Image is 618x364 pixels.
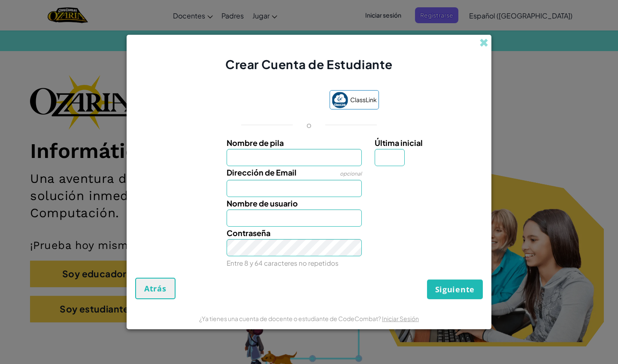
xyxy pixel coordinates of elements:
[435,284,475,294] span: Siguiente
[350,94,377,106] span: ClassLink
[340,170,362,177] span: opcional
[306,120,312,130] p: o
[235,91,325,110] iframe: Botón de Acceder con Google
[427,279,483,299] button: Siguiente
[227,198,298,208] span: Nombre de usuario
[375,138,423,148] span: Última inicial
[239,91,321,110] div: Acceder con Google. Se abre en una pestaña nueva
[227,138,284,148] span: Nombre de pila
[227,228,270,238] span: Contraseña
[135,278,176,299] button: Atrás
[442,9,609,138] iframe: Diálogo de Acceder con Google
[382,315,419,322] a: Iniciar Sesión
[332,92,348,108] img: classlink-logo-small.png
[199,315,382,322] span: ¿Ya tienes una cuenta de docente o estudiante de CodeCombat?
[227,259,339,267] small: Entre 8 y 64 caracteres no repetidos
[144,283,167,294] span: Atrás
[225,57,393,72] span: Crear Cuenta de Estudiante
[227,167,297,177] span: Dirección de Email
